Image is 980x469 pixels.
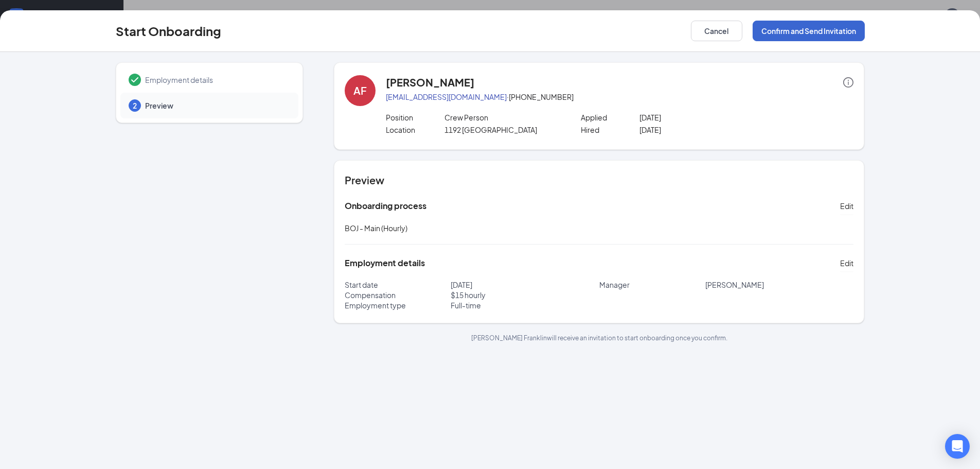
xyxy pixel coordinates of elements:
[386,92,507,101] a: [EMAIL_ADDRESS][DOMAIN_NAME]
[133,100,137,111] span: 2
[753,21,865,41] button: Confirm and Send Invitation
[145,75,288,85] span: Employment details
[386,125,444,135] p: Location
[145,100,288,111] span: Preview
[129,74,141,86] svg: Checkmark
[444,125,561,135] p: 1192 [GEOGRAPHIC_DATA]
[345,200,426,212] h5: Onboarding process
[345,300,451,310] p: Employment type
[345,173,853,187] h4: Preview
[840,201,853,211] span: Edit
[705,280,854,290] p: [PERSON_NAME]
[345,280,451,290] p: Start date
[451,290,599,300] p: $ 15 hourly
[444,112,561,123] p: Crew Person
[840,255,853,271] button: Edit
[386,112,444,123] p: Position
[945,434,970,459] div: Open Intercom Messenger
[386,75,474,90] h4: [PERSON_NAME]
[334,334,864,342] p: [PERSON_NAME] Franklin will receive an invitation to start onboarding once you confirm.
[840,258,853,268] span: Edit
[345,290,451,300] p: Compensation
[581,112,639,123] p: Applied
[386,92,853,102] p: · [PHONE_NUMBER]
[639,112,756,123] p: [DATE]
[843,77,853,88] span: info-circle
[353,83,367,98] div: AF
[639,125,756,135] p: [DATE]
[691,21,742,41] button: Cancel
[451,280,599,290] p: [DATE]
[451,300,599,310] p: Full-time
[599,280,705,290] p: Manager
[840,198,853,214] button: Edit
[116,22,221,40] h3: Start Onboarding
[345,257,425,269] h5: Employment details
[345,223,407,233] span: BOJ - Main (Hourly)
[581,125,639,135] p: Hired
